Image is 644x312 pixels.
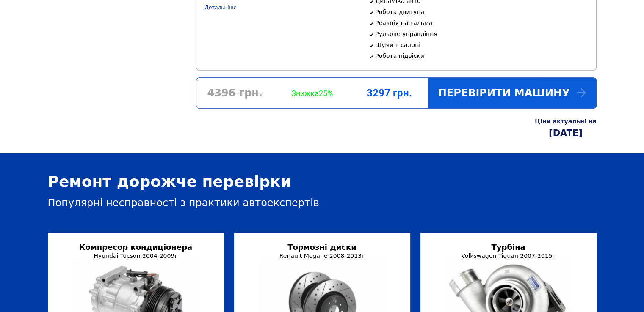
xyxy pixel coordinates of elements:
div: 3297 грн. [351,87,428,99]
p: Робота підвіски [375,52,587,59]
a: Детальніше [205,5,237,11]
div: Volkswagen Tiguan 2007-2015г [439,252,578,259]
div: [DATE] [535,128,596,138]
div: Ремонт дорожче перевірки [48,173,597,190]
div: Ціни актуальні на [535,118,596,125]
div: Hyundai Tucson 2004-2009г [67,252,205,259]
p: Робота двигуна [375,8,587,15]
p: Шуми в салоні [375,41,587,48]
div: Турбіна [439,243,578,252]
p: Рульове управління [375,30,587,37]
div: Тормозні диски [253,243,391,252]
div: Компресор кондиціонера [67,243,205,252]
div: 4396 грн. [196,87,274,99]
span: 25% [319,89,333,98]
div: Знижка [274,89,351,98]
div: Перевірити машину [428,78,596,108]
div: Популярні несправності з практики автоекспертів [48,197,597,209]
div: Renault Megane 2008-2013г [253,252,391,259]
p: Реакція на гальма [375,19,587,26]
